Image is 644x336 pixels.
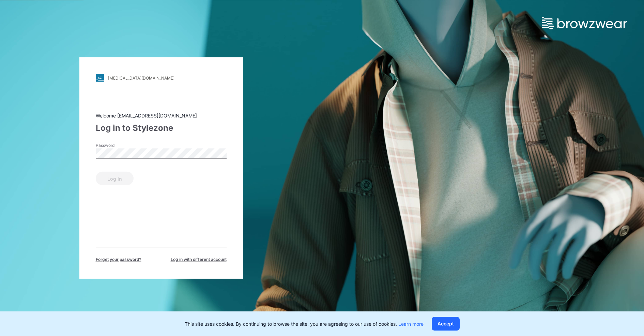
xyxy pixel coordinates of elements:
[96,256,141,263] span: Forget your password?
[96,142,143,149] label: Password
[96,112,227,119] div: Welcome [EMAIL_ADDRESS][DOMAIN_NAME]
[542,17,627,29] img: browzwear-logo.e42bd6dac1945053ebaf764b6aa21510.svg
[96,122,227,134] div: Log in to Stylezone
[108,75,174,80] div: [MEDICAL_DATA][DOMAIN_NAME]
[96,74,227,82] a: [MEDICAL_DATA][DOMAIN_NAME]
[96,74,104,82] img: stylezone-logo.562084cfcfab977791bfbf7441f1a819.svg
[185,320,424,327] p: This site uses cookies. By continuing to browse the site, you are agreeing to our use of cookies.
[398,321,424,327] a: Learn more
[432,317,460,331] button: Accept
[171,256,227,263] span: Log in with different account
